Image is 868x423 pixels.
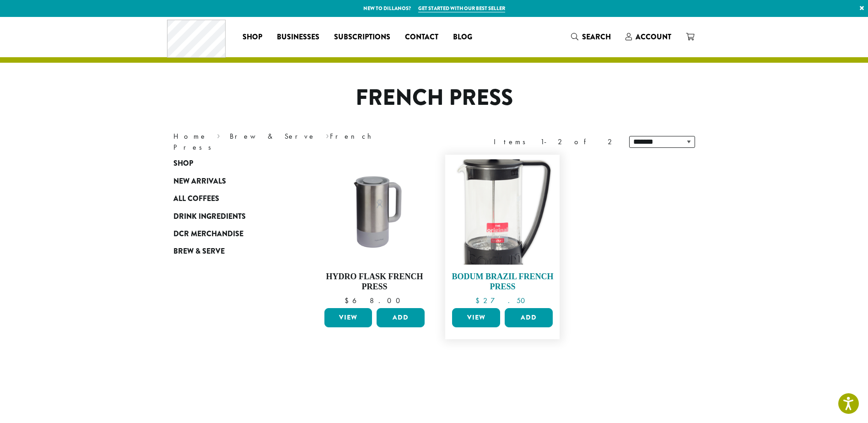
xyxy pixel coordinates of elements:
[322,159,427,265] img: StockImage_FrechPress_HydroFlask.jpg
[173,131,421,153] nav: Breadcrumb
[173,131,207,141] a: Home
[450,159,555,265] img: Bodum-French-Press-300x300.png
[345,296,352,305] span: $
[377,308,425,327] button: Add
[450,159,555,304] a: Bodum Brazil French Press $27.50
[173,155,283,172] a: Shop
[322,272,427,292] h4: Hydro Flask French Press
[173,246,225,257] span: Brew & Serve
[235,30,270,44] a: Shop
[230,131,316,141] a: Brew & Serve
[505,308,553,327] button: Add
[173,173,283,190] a: New Arrivals
[277,32,319,43] span: Businesses
[173,211,246,222] span: Drink Ingredients
[173,158,193,169] span: Shop
[243,32,262,43] span: Shop
[564,29,618,44] a: Search
[475,296,483,305] span: $
[636,32,671,42] span: Account
[450,272,555,292] h4: Bodum Brazil French Press
[173,225,283,243] a: DCR Merchandise
[173,243,283,260] a: Brew & Serve
[418,5,505,12] a: Get started with our best seller
[582,32,611,42] span: Search
[345,296,404,305] bdi: 68.00
[334,32,390,43] span: Subscriptions
[167,85,702,111] h1: French Press
[173,207,283,225] a: Drink Ingredients
[322,159,427,304] a: Hydro Flask French Press $68.00
[217,128,220,142] span: ›
[453,32,472,43] span: Blog
[452,308,500,327] a: View
[475,296,529,305] bdi: 27.50
[173,228,243,240] span: DCR Merchandise
[494,136,615,147] div: Items 1-2 of 2
[173,176,226,187] span: New Arrivals
[173,190,283,207] a: All Coffees
[324,308,372,327] a: View
[405,32,438,43] span: Contact
[173,193,219,205] span: All Coffees
[326,128,329,142] span: ›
